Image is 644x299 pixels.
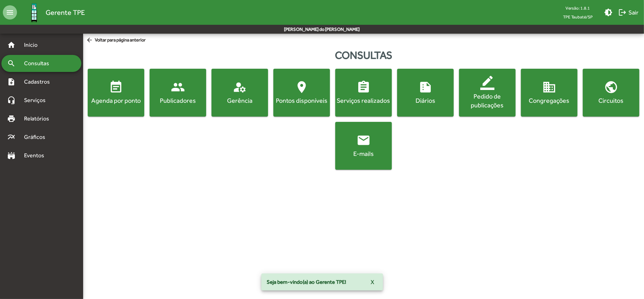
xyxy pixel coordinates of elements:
[335,122,392,170] button: E-mails
[459,69,516,117] button: Pedido de publicações
[295,80,309,94] mat-icon: location_on
[557,4,598,12] div: Versão: 1.8.1
[337,149,390,158] div: E-mails
[7,151,16,160] mat-icon: stadium
[521,69,578,117] button: Congregações
[335,69,392,117] button: Serviços realizados
[275,96,329,105] div: Pontos disponíveis
[23,1,46,24] img: Logo
[604,8,613,17] mat-icon: brightness_medium
[7,133,16,141] mat-icon: multiline_chart
[618,8,627,17] mat-icon: logout
[7,114,16,123] mat-icon: print
[211,69,268,117] button: Gerência
[460,92,514,109] div: Pedido de publicações
[337,96,390,105] div: Serviços realizados
[20,151,54,160] span: Eventos
[604,80,618,94] mat-icon: public
[267,278,347,286] span: Seja bem-vindo(a) ao Gerente TPE!
[557,12,598,21] span: TPE Taubaté/SP
[20,59,58,68] span: Consultas
[615,6,641,19] button: Sair
[20,114,58,123] span: Relatórios
[233,80,247,94] mat-icon: manage_accounts
[20,78,59,86] span: Cadastros
[171,80,185,94] mat-icon: people
[542,80,556,94] mat-icon: domain
[213,96,267,105] div: Gerência
[365,276,380,288] button: X
[150,69,206,117] button: Publicadores
[7,96,16,105] mat-icon: headset_mic
[20,41,48,49] span: Início
[86,36,95,44] mat-icon: arrow_back
[273,69,330,117] button: Pontos disponíveis
[20,96,55,105] span: Serviços
[88,69,144,117] button: Agenda por ponto
[17,1,85,24] a: Gerente TPE
[46,7,85,18] span: Gerente TPE
[584,96,638,105] div: Circuitos
[151,96,205,105] div: Publicadores
[399,96,452,105] div: Diários
[86,36,146,44] span: Voltar para página anterior
[397,69,454,117] button: Diários
[371,276,375,288] span: X
[618,6,638,19] span: Sair
[7,78,16,86] mat-icon: note_add
[522,96,576,105] div: Congregações
[356,80,371,94] mat-icon: assignment
[89,96,143,105] div: Agenda por ponto
[480,76,494,90] mat-icon: border_color
[418,80,433,94] mat-icon: summarize
[7,59,16,68] mat-icon: search
[7,41,16,49] mat-icon: home
[356,133,371,147] mat-icon: email
[583,69,639,117] button: Circuitos
[109,80,123,94] mat-icon: event_note
[20,133,55,141] span: Gráficos
[3,5,17,19] mat-icon: menu
[83,47,644,63] div: Consultas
